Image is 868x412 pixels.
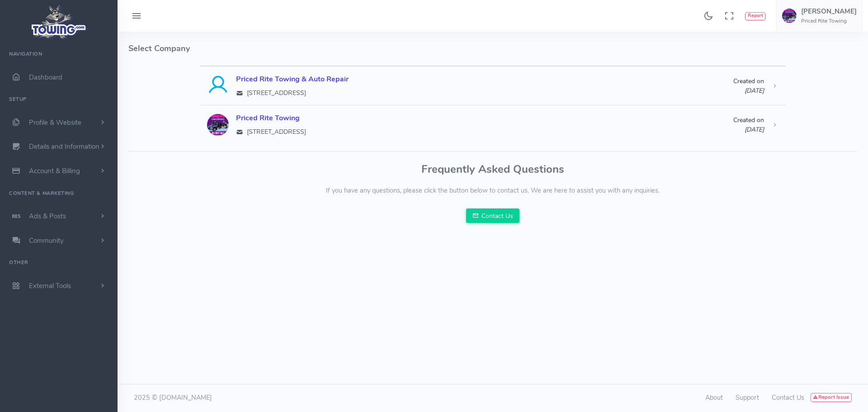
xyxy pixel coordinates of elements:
[29,236,64,245] span: Community
[29,166,80,175] span: Account & Billing
[236,74,733,85] div: Priced Rite Towing & Auto Repair
[733,115,764,125] div: Created on
[745,12,765,20] button: Report
[745,86,764,95] time: [DATE]
[745,125,764,134] time: [DATE]
[128,163,857,175] h3: Frequently Asked Questions
[200,105,786,144] a: User Priced Rite Towing [STREET_ADDRESS] Created on [DATE]
[733,76,764,86] div: Created on
[801,8,857,15] h5: [PERSON_NAME]
[29,118,81,127] span: Profile & Website
[29,73,62,82] span: Dashboard
[736,393,759,402] a: Support
[247,88,306,98] span: [STREET_ADDRESS]
[705,393,723,402] a: About
[29,212,66,221] span: Ads & Posts
[811,393,852,402] button: Report Issue
[128,186,857,196] p: If you have any questions, please click the button below to contact us. We are here to assist you...
[29,281,71,290] span: External Tools
[247,127,306,137] span: [STREET_ADDRESS]
[207,114,229,136] img: User
[207,75,229,97] img: User
[236,113,733,123] div: Priced Rite Towing
[29,142,99,152] span: Details and Information
[782,9,797,23] img: user-image
[466,208,519,223] a: Contact Us
[801,18,857,24] h6: Priced Rite Towing
[128,32,857,66] h4: Select Company
[28,3,90,41] img: logo
[200,66,786,105] a: User Priced Rite Towing & Auto Repair [STREET_ADDRESS] Created on [DATE]
[128,393,493,403] div: 2025 © [DOMAIN_NAME]
[772,393,804,402] a: Contact Us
